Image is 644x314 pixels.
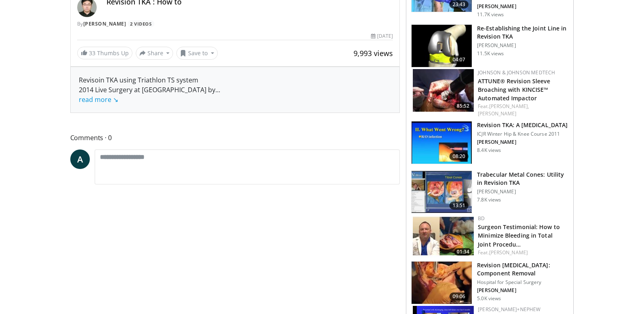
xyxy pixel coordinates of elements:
[449,201,469,210] span: 13:51
[79,85,220,104] span: ...
[489,103,529,110] a: [PERSON_NAME],
[478,77,550,102] a: ATTUNE® Revision Sleeve Broaching with KINCISE™ Automated Impactor
[478,103,567,117] div: Feat.
[477,287,568,294] p: [PERSON_NAME]
[478,215,485,222] a: BD
[477,3,568,10] p: [PERSON_NAME]
[411,24,568,67] a: 04:07 Re-Establishing the Joint Line in Revision TKA [PERSON_NAME] 11.5K views
[477,147,501,154] p: 8.4K views
[70,149,90,169] a: A
[412,171,472,213] img: 286158_0001_1.png.150x105_q85_crop-smart_upscale.jpg
[477,188,568,195] p: [PERSON_NAME]
[412,121,472,164] img: 297876_0000_1.png.150x105_q85_crop-smart_upscale.jpg
[412,262,472,304] img: 67a6d41d-6004-41d9-af7b-e927b8b6fd81.150x105_q85_crop-smart_upscale.jpg
[478,69,555,76] a: Johnson & Johnson MedTech
[477,139,568,145] p: [PERSON_NAME]
[477,261,568,277] h3: Revision [MEDICAL_DATA]: Component Removal
[477,11,504,18] p: 11.7K views
[176,47,218,60] button: Save to
[477,295,501,302] p: 5.0K views
[70,132,400,143] span: Comments 0
[353,48,393,58] span: 9,993 views
[413,69,474,112] a: 85:52
[478,306,540,313] a: [PERSON_NAME]+Nephew
[79,75,392,104] div: Revisoin TKA using Triathlon TS system 2014 Live Surgery at [GEOGRAPHIC_DATA] by
[449,56,469,64] span: 04:07
[478,110,516,117] a: [PERSON_NAME]
[77,47,132,59] a: 33 Thumbs Up
[477,50,504,57] p: 11.5K views
[477,24,568,41] h3: Re-Establishing the Joint Line in Revision TKA
[83,20,126,27] a: [PERSON_NAME]
[412,25,472,67] img: 270475_0000_1.png.150x105_q85_crop-smart_upscale.jpg
[411,121,568,164] a: 08:20 Revision TKA: A [MEDICAL_DATA] ICJR Winter Hip & Knee Course 2011 [PERSON_NAME] 8.4K views
[477,42,568,49] p: [PERSON_NAME]
[411,171,568,214] a: 13:51 Trabecular Metal Cones: Utility in Revision TKA [PERSON_NAME] 7.8K views
[411,261,568,304] a: 09:06 Revision [MEDICAL_DATA]: Component Removal Hospital for Special Surgery [PERSON_NAME] 5.0K ...
[371,32,393,40] div: [DATE]
[477,121,568,129] h3: Revision TKA: A [MEDICAL_DATA]
[413,215,474,258] img: 484572c5-16b5-4a1e-b092-6b2df150b2b0.150x105_q85_crop-smart_upscale.jpg
[79,95,118,104] a: read more ↘
[477,131,568,137] p: ICJR Winter Hip & Knee Course 2011
[128,20,154,27] a: 2 Videos
[478,249,567,256] div: Feat.
[477,171,568,187] h3: Trabecular Metal Cones: Utility in Revision TKA
[89,49,95,57] span: 33
[413,215,474,258] a: 01:34
[449,0,469,9] span: 23:43
[413,69,474,112] img: a6cc4739-87cc-4358-abd9-235c6f460cb9.150x105_q85_crop-smart_upscale.jpg
[489,249,528,256] a: [PERSON_NAME]
[449,152,469,160] span: 08:20
[77,20,393,28] div: By
[449,292,469,301] span: 09:06
[454,248,472,256] span: 01:34
[478,223,560,248] a: Surgeon Testimonial: How to Minimize Bleeding in Total Joint Procedu…
[136,47,173,60] button: Share
[477,279,568,286] p: Hospital for Special Surgery
[454,102,472,110] span: 85:52
[477,197,501,203] p: 7.8K views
